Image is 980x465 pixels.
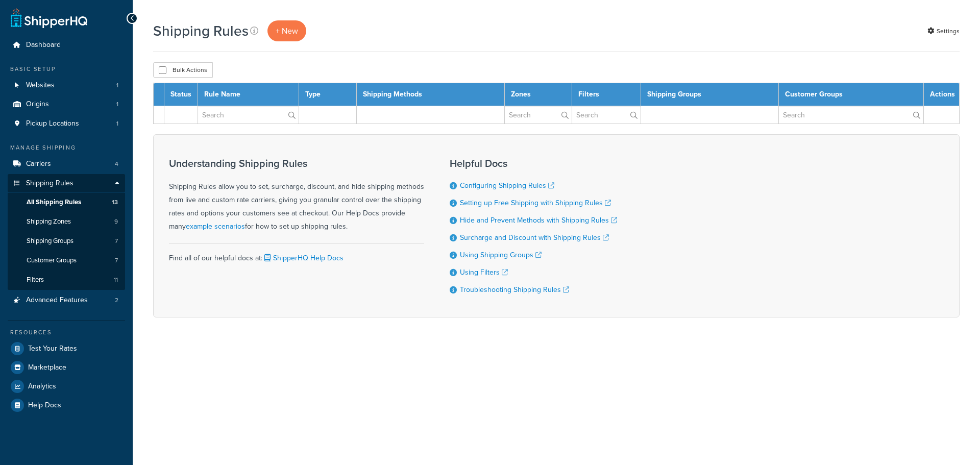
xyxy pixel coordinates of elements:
span: 11 [114,276,118,284]
th: Shipping Groups [641,83,779,106]
a: Shipping Groups 7 [8,232,125,251]
div: Shipping Rules allow you to set, surcharge, discount, and hide shipping methods from live and cus... [169,158,424,233]
a: Origins 1 [8,95,125,114]
a: Settings [927,24,960,38]
a: Using Filters [460,267,508,278]
span: 7 [115,237,118,246]
th: Status [164,83,198,106]
th: Actions [924,83,960,106]
div: Basic Setup [8,65,125,74]
span: Advanced Features [26,296,88,305]
span: Origins [26,100,49,109]
span: 9 [114,217,118,226]
a: All Shipping Rules 13 [8,193,125,212]
th: Customer Groups [778,83,923,106]
th: Zones [504,83,572,106]
span: 1 [116,100,118,109]
li: Pickup Locations [8,114,125,133]
span: 1 [116,119,118,128]
input: Search [505,106,572,124]
span: Marketplace [28,363,66,372]
span: 13 [112,198,118,207]
span: All Shipping Rules [27,198,81,207]
div: Resources [8,328,125,337]
a: Using Shipping Groups [460,250,542,260]
a: Setting up Free Shipping with Shipping Rules [460,198,611,208]
a: Carriers 4 [8,155,125,174]
a: Shipping Zones 9 [8,212,125,231]
li: Shipping Zones [8,212,125,231]
li: Origins [8,95,125,114]
a: Advanced Features 2 [8,291,125,310]
div: Manage Shipping [8,143,125,152]
a: + New [267,20,306,41]
a: Pickup Locations 1 [8,114,125,133]
a: Surcharge and Discount with Shipping Rules [460,232,609,243]
a: ShipperHQ Help Docs [262,253,344,263]
a: Customer Groups 7 [8,251,125,270]
a: example scenarios [186,221,245,232]
input: Search [198,106,299,124]
a: ShipperHQ Home [11,8,87,28]
h3: Understanding Shipping Rules [169,158,424,169]
a: Analytics [8,377,125,396]
a: Troubleshooting Shipping Rules [460,284,569,295]
li: Shipping Rules [8,174,125,290]
a: Help Docs [8,396,125,414]
th: Shipping Methods [356,83,504,106]
span: Carriers [26,160,51,168]
span: Customer Groups [27,256,77,265]
span: 1 [116,81,118,90]
li: Filters [8,271,125,289]
th: Filters [572,83,641,106]
li: Advanced Features [8,291,125,310]
li: Carriers [8,155,125,174]
th: Type [299,83,356,106]
span: 7 [115,256,118,265]
span: + New [276,25,298,37]
li: All Shipping Rules [8,193,125,212]
a: Marketplace [8,358,125,377]
span: Websites [26,81,55,90]
span: Shipping Groups [27,237,73,246]
a: Configuring Shipping Rules [460,180,554,191]
button: Bulk Actions [153,62,213,78]
a: Filters 11 [8,271,125,289]
li: Customer Groups [8,251,125,270]
span: Pickup Locations [26,119,79,128]
a: Hide and Prevent Methods with Shipping Rules [460,215,617,226]
span: Shipping Zones [27,217,71,226]
span: 2 [115,296,118,305]
h3: Helpful Docs [450,158,617,169]
span: Filters [27,276,44,284]
span: 4 [115,160,118,168]
li: Websites [8,76,125,95]
a: Test Your Rates [8,339,125,358]
a: Websites 1 [8,76,125,95]
li: Shipping Groups [8,232,125,251]
th: Rule Name [198,83,299,106]
span: Shipping Rules [26,179,73,188]
div: Find all of our helpful docs at: [169,243,424,265]
h1: Shipping Rules [153,21,249,41]
span: Help Docs [28,401,61,410]
a: Shipping Rules [8,174,125,193]
span: Test Your Rates [28,345,77,353]
input: Search [779,106,923,124]
input: Search [572,106,641,124]
span: Analytics [28,382,56,391]
a: Dashboard [8,36,125,55]
span: Dashboard [26,41,61,50]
